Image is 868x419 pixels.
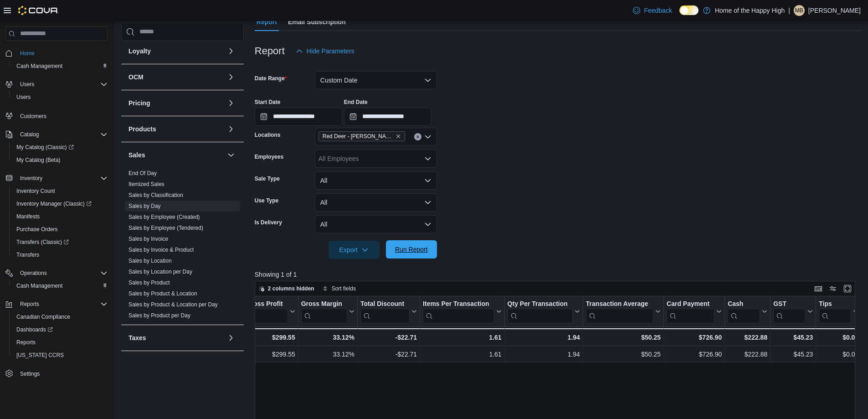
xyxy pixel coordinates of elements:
[728,300,767,323] button: Cash
[255,108,342,126] input: Press the down key to open a popover containing a calendar.
[827,283,838,294] button: Display options
[395,245,428,254] span: Run Report
[667,300,714,323] div: Card Payment
[13,142,108,153] span: My Catalog (Classic)
[128,98,150,108] h3: Pricing
[128,333,146,342] h3: Taxes
[121,168,244,325] div: Sales
[9,185,111,197] button: Inventory Count
[301,332,354,343] div: 33.12%
[226,332,236,343] button: Taxes
[13,311,74,322] a: Canadian Compliance
[788,5,790,16] p: |
[16,200,92,207] span: Inventory Manager (Classic)
[226,46,236,57] button: Loyalty
[728,349,767,360] div: $222.88
[128,268,192,275] span: Sales by Location per Day
[128,150,145,160] h3: Sales
[16,339,36,346] span: Reports
[16,111,50,122] a: Customers
[679,15,680,16] span: Dark Mode
[13,249,43,260] a: Transfers
[507,332,580,343] div: 1.94
[128,181,164,188] span: Itemized Sales
[128,301,218,308] a: Sales by Product & Location per Day
[819,349,858,360] div: $0.00
[667,349,722,360] div: $726.90
[507,300,572,309] div: Qty Per Transaction
[16,368,108,379] span: Settings
[128,236,168,242] a: Sales by Invoice
[644,6,672,15] span: Feedback
[2,109,111,122] button: Customers
[16,129,108,140] span: Catalog
[360,349,417,360] div: -$22.71
[9,141,111,154] a: My Catalog (Classic)
[423,300,494,323] div: Items Per Transaction
[255,131,281,139] label: Locations
[13,324,108,335] span: Dashboards
[13,280,108,291] span: Cash Management
[255,153,283,160] label: Employees
[288,13,346,31] span: Email Subscription
[128,47,151,56] h3: Loyalty
[2,47,111,60] button: Home
[128,72,144,82] h3: OCM
[128,312,190,319] a: Sales by Product per Day
[13,92,34,103] a: Users
[255,98,281,106] label: Start Date
[586,332,661,343] div: $50.25
[301,349,354,360] div: 33.12%
[16,173,108,184] span: Inventory
[344,98,368,106] label: End Date
[268,285,314,292] span: 2 columns hidden
[773,349,813,360] div: $45.23
[13,350,108,361] span: Washington CCRS
[13,211,43,222] a: Manifests
[16,173,46,184] button: Inventory
[773,300,806,323] div: GST
[128,192,183,198] a: Sales by Classification
[507,300,580,323] button: Qty Per Transaction
[344,108,431,126] input: Press the down key to open a popover containing a calendar.
[128,170,157,177] span: End Of Day
[20,269,47,277] span: Operations
[16,213,40,220] span: Manifests
[9,210,111,223] button: Manifests
[128,290,197,297] a: Sales by Product & Location
[9,310,111,323] button: Canadian Compliance
[315,171,437,190] button: All
[13,249,108,260] span: Transfers
[13,155,108,166] span: My Catalog (Beta)
[16,313,70,321] span: Canadian Compliance
[9,323,111,336] a: Dashboards
[9,336,111,349] button: Reports
[334,241,374,259] span: Export
[13,61,108,72] span: Cash Management
[128,170,157,176] a: End Of Day
[13,186,108,197] span: Inventory Count
[13,337,39,348] a: Reports
[16,268,51,279] button: Operations
[16,79,38,90] button: Users
[586,300,653,309] div: Transaction Average
[16,326,53,333] span: Dashboards
[2,78,111,91] button: Users
[332,285,356,292] span: Sort fields
[507,300,572,323] div: Qty Per Transaction
[773,300,806,309] div: GST
[13,237,72,248] a: Transfers (Classic)
[128,72,224,82] button: OCM
[9,223,111,236] button: Purchase Orders
[292,42,358,60] button: Hide Parameters
[13,280,66,291] a: Cash Management
[819,300,851,323] div: Tips
[360,300,410,323] div: Total Discount
[13,61,66,72] a: Cash Management
[2,172,111,185] button: Inventory
[246,300,295,323] button: Gross Profit
[360,300,417,323] button: Total Discount
[128,225,203,231] a: Sales by Employee (Tendered)
[16,62,62,70] span: Cash Management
